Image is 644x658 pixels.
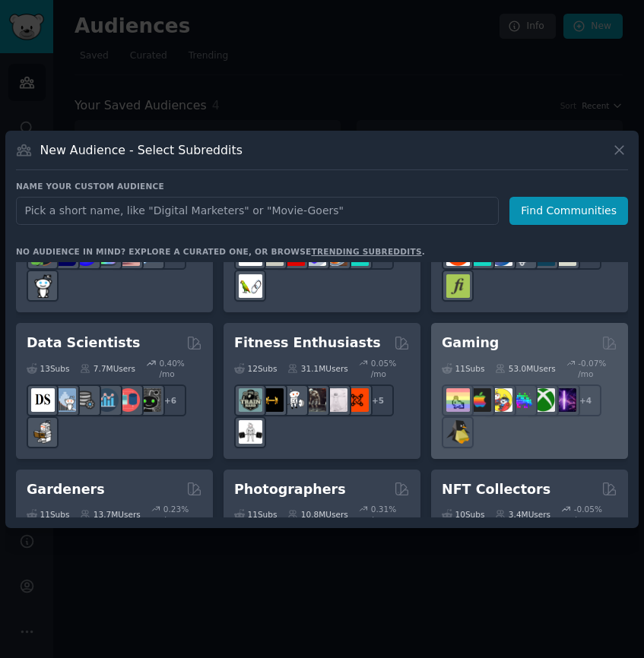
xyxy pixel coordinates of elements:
[27,358,69,379] div: 13 Sub s
[442,358,484,379] div: 11 Sub s
[578,358,617,379] div: -0.07 % /mo
[345,388,369,412] img: personaltraining
[16,197,499,225] input: Pick a short name, like "Digital Marketers" or "Movie-Goers"
[234,504,277,525] div: 11 Sub s
[74,388,97,412] img: dataengineering
[31,388,55,412] img: datascience
[531,388,555,412] img: XboxGamers
[27,334,140,353] h2: Data Scientists
[495,504,550,525] div: 3.4M Users
[52,388,76,412] img: statistics
[80,358,135,379] div: 7.7M Users
[154,384,186,416] div: + 6
[239,274,262,298] img: LangChain
[159,358,202,379] div: 0.40 % /mo
[80,504,140,525] div: 13.7M Users
[260,388,284,412] img: workout
[569,384,601,416] div: + 4
[311,247,421,256] a: trending subreddits
[446,388,470,412] img: CozyGamers
[495,358,555,379] div: 53.0M Users
[324,388,347,412] img: physicaltherapy
[574,504,617,525] div: -0.05 % /mo
[234,334,381,353] h2: Fitness Enthusiasts
[468,388,491,412] img: macgaming
[239,420,262,444] img: GYM
[371,504,410,525] div: 0.31 % /mo
[371,358,410,379] div: 0.05 % /mo
[509,197,628,225] button: Find Communities
[303,388,326,412] img: fitness30plus
[16,181,628,191] h3: Name your custom audience
[31,274,55,298] img: gopro
[95,388,119,412] img: analytics
[234,358,277,379] div: 12 Sub s
[287,358,347,379] div: 31.1M Users
[116,388,140,412] img: datasets
[553,388,576,412] img: TwitchStreaming
[362,384,394,416] div: + 5
[239,388,262,412] img: GymMotivation
[27,504,69,525] div: 11 Sub s
[31,420,55,444] img: MachineLearning
[442,334,499,353] h2: Gaming
[489,388,512,412] img: GamerPals
[234,480,346,499] h2: Photographers
[16,246,425,257] div: No audience in mind? Explore a curated one, or browse .
[40,142,243,158] h3: New Audience - Select Subreddits
[281,388,305,412] img: weightroom
[163,504,202,525] div: 0.23 % /mo
[138,388,161,412] img: data
[287,504,347,525] div: 10.8M Users
[446,274,470,298] img: typography
[442,504,484,525] div: 10 Sub s
[442,480,550,499] h2: NFT Collectors
[446,420,470,444] img: linux_gaming
[27,480,105,499] h2: Gardeners
[510,388,534,412] img: gamers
